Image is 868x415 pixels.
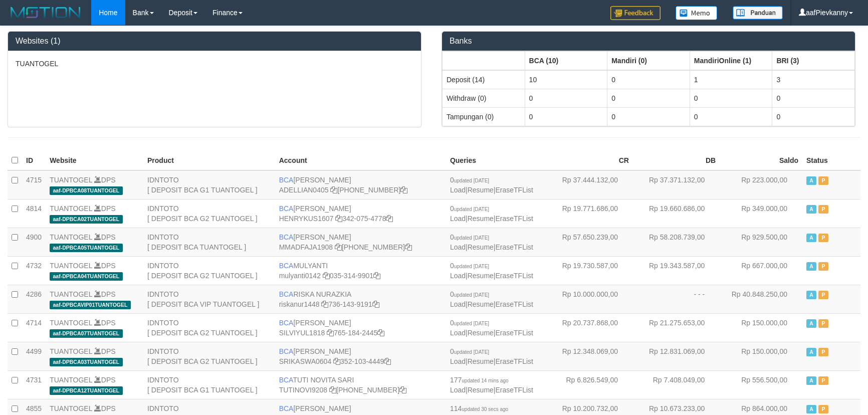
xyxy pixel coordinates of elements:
[546,199,633,228] td: Rp 19.771.686,00
[450,376,509,384] span: 177
[495,386,533,394] a: EraseTFList
[818,319,828,328] span: Paused
[16,59,413,69] p: TUANTOGEL
[818,376,828,385] span: Paused
[279,233,294,241] span: BCA
[275,256,446,285] td: MULYANTI 035-314-9901
[633,170,720,199] td: Rp 37.371.132,00
[495,300,533,308] a: EraseTFList
[372,300,379,308] a: Copy 7361439191 to clipboard
[443,70,525,89] td: Deposit (14)
[468,386,494,394] a: Resume
[46,228,143,256] td: DPS
[454,292,489,298] span: updated [DATE]
[450,176,489,184] span: 0
[50,301,131,309] span: aaf-DPBCAVIP01TUANTOGEL
[279,300,320,308] a: riskanur1448
[333,357,340,365] a: Copy SRIKASWA0604 to clipboard
[16,37,413,46] h3: Websites (1)
[772,51,855,70] th: Group: activate to sort column ascending
[802,151,860,170] th: Status
[46,256,143,285] td: DPS
[450,376,533,394] span: | |
[720,313,802,342] td: Rp 150.000,00
[279,272,321,280] a: mulyanti0142
[495,272,533,280] a: EraseTFList
[806,291,816,299] span: Active
[275,342,446,370] td: [PERSON_NAME] 352-103-4449
[525,70,607,89] td: 10
[279,215,334,223] a: HENRYKUS1607
[818,205,828,214] span: Paused
[275,313,446,342] td: [PERSON_NAME] 765-184-2445
[450,262,533,280] span: | |
[279,386,327,394] a: TUTINOVI9208
[450,215,466,223] a: Load
[806,405,816,413] span: Active
[405,243,412,251] a: Copy 4062282031 to clipboard
[546,370,633,399] td: Rp 6.826.549,00
[22,256,46,285] td: 4732
[46,342,143,370] td: DPS
[46,285,143,313] td: DPS
[279,347,294,355] span: BCA
[633,370,720,399] td: Rp 7.408.049,00
[607,107,690,126] td: 0
[443,107,525,126] td: Tampungan (0)
[450,272,466,280] a: Load
[690,70,772,89] td: 1
[143,199,275,228] td: IDNTOTO [ DEPOSIT BCA G2 TUANTOGEL ]
[450,186,466,194] a: Load
[143,342,275,370] td: IDNTOTO [ DEPOSIT BCA G2 TUANTOGEL ]
[50,215,122,224] span: aaf-DPBCA02TUANTOGEL
[546,256,633,285] td: Rp 19.730.587,00
[772,70,855,89] td: 3
[546,342,633,370] td: Rp 12.348.069,00
[450,329,466,337] a: Load
[373,272,380,280] a: Copy 0353149901 to clipboard
[450,319,533,337] span: | |
[806,205,816,214] span: Active
[806,262,816,271] span: Active
[46,313,143,342] td: DPS
[143,285,275,313] td: IDNTOTO [ DEPOSIT BCA VIP TUANTOGEL ]
[50,290,92,298] a: TUANTOGEL
[386,215,393,223] a: Copy 3420754778 to clipboard
[607,70,690,89] td: 0
[323,272,330,280] a: Copy mulyanti0142 to clipboard
[633,342,720,370] td: Rp 12.831.069,00
[450,176,533,194] span: | |
[806,176,816,185] span: Active
[279,262,294,270] span: BCA
[450,204,533,223] span: | |
[275,228,446,256] td: [PERSON_NAME] [PHONE_NUMBER]
[50,186,122,195] span: aaf-DPBCA08TUANTOGEL
[690,89,772,107] td: 0
[818,348,828,356] span: Paused
[462,406,508,412] span: updated 30 secs ago
[633,151,720,170] th: DB
[607,51,690,70] th: Group: activate to sort column ascending
[546,313,633,342] td: Rp 20.737.868,00
[50,347,92,355] a: TUANTOGEL
[450,386,466,394] a: Load
[399,386,406,394] a: Copy 5665095298 to clipboard
[607,89,690,107] td: 0
[50,244,122,252] span: aaf-DPBCA05TUANTOGEL
[450,37,847,46] h3: Banks
[50,262,92,270] a: TUANTOGEL
[546,285,633,313] td: Rp 10.000.000,00
[275,151,446,170] th: Account
[22,199,46,228] td: 4814
[468,300,494,308] a: Resume
[495,243,533,251] a: EraseTFList
[495,357,533,365] a: EraseTFList
[454,349,489,355] span: updated [DATE]
[330,186,337,194] a: Copy ADELLIAN0405 to clipboard
[50,376,92,384] a: TUANTOGEL
[450,357,466,365] a: Load
[275,285,446,313] td: RISKA NURAZKIA 736-143-9191
[495,329,533,337] a: EraseTFList
[450,347,489,355] span: 0
[275,170,446,199] td: [PERSON_NAME] [PHONE_NUMBER]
